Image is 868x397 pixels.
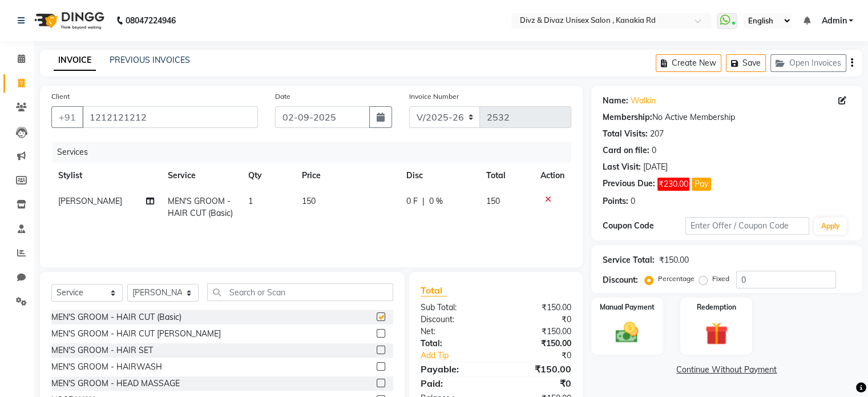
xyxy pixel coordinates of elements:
[248,196,253,206] span: 1
[82,106,258,128] input: Search by Name/Mobile/Email/Code
[698,319,735,348] img: _gift.svg
[603,178,655,191] div: Previous Due:
[412,362,496,376] div: Payable:
[422,195,425,207] span: |
[29,5,107,37] img: logo
[603,195,628,207] div: Points:
[697,302,736,312] label: Redemption
[603,220,685,232] div: Coupon Code
[534,163,571,189] th: Action
[58,196,122,206] span: [PERSON_NAME]
[692,178,711,191] button: Pay
[603,128,648,140] div: Total Visits:
[412,350,510,362] a: Add Tip
[657,178,689,191] span: ₹230.00
[603,145,649,157] div: Card on file:
[161,163,241,189] th: Service
[412,302,496,314] div: Sub Total:
[409,91,459,102] label: Invoice Number
[496,314,580,326] div: ₹0
[429,195,443,207] span: 0 %
[51,344,153,356] div: MEN'S GROOM - HAIR SET
[241,163,295,189] th: Qty
[51,106,83,128] button: +91
[168,196,233,218] span: MEN'S GROOM - HAIR CUT (Basic)
[486,196,500,206] span: 150
[600,302,655,312] label: Manual Payment
[412,314,496,326] div: Discount:
[406,195,418,207] span: 0 F
[594,364,860,376] a: Continue Without Payment
[51,361,162,373] div: MEN'S GROOM - HAIRWASH
[603,274,638,286] div: Discount:
[821,15,846,27] span: Admin
[412,338,496,350] div: Total:
[726,54,766,72] button: Save
[51,163,161,189] th: Stylist
[652,145,656,157] div: 0
[603,111,652,123] div: Membership:
[608,319,645,346] img: _cash.svg
[126,5,176,37] b: 08047224946
[53,142,580,163] div: Services
[399,163,479,189] th: Disc
[421,284,447,296] span: Total
[496,326,580,338] div: ₹150.00
[603,95,628,107] div: Name:
[110,55,190,65] a: PREVIOUS INVOICES
[496,376,580,390] div: ₹0
[658,274,695,284] label: Percentage
[51,328,221,340] div: MEN'S GROOM - HAIR CUT [PERSON_NAME]
[814,218,846,235] button: Apply
[770,54,846,72] button: Open Invoices
[479,163,534,189] th: Total
[207,283,393,301] input: Search or Scan
[51,91,70,102] label: Client
[643,161,668,173] div: [DATE]
[54,50,96,71] a: INVOICE
[603,161,641,173] div: Last Visit:
[496,338,580,350] div: ₹150.00
[603,111,851,123] div: No Active Membership
[412,376,496,390] div: Paid:
[275,91,290,102] label: Date
[51,378,180,390] div: MEN'S GROOM - HEAD MASSAGE
[51,311,181,323] div: MEN'S GROOM - HAIR CUT (Basic)
[656,54,721,72] button: Create New
[295,163,399,189] th: Price
[412,326,496,338] div: Net:
[631,195,635,207] div: 0
[631,95,656,107] a: Walkin
[302,196,316,206] span: 150
[496,302,580,314] div: ₹150.00
[496,362,580,376] div: ₹150.00
[510,350,579,362] div: ₹0
[712,274,729,284] label: Fixed
[650,128,664,140] div: 207
[685,217,810,235] input: Enter Offer / Coupon Code
[603,254,655,266] div: Service Total:
[659,254,689,266] div: ₹150.00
